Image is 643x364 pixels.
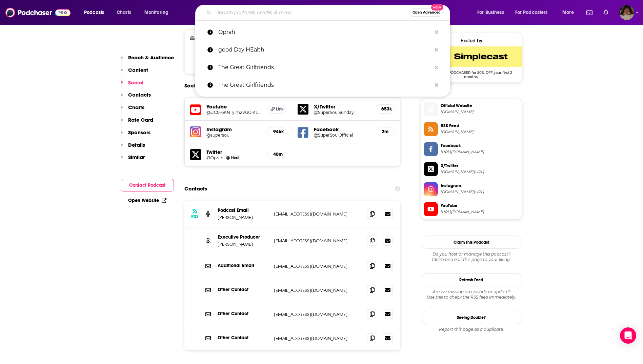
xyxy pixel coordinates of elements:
a: good Day HEalth [195,41,450,59]
p: The Great Girlfriends [218,59,431,76]
h5: @SuperSoulOfficial [314,133,370,138]
span: https://www.facebook.com/SuperSoulOfficial [441,149,519,155]
button: Charts [121,104,144,117]
span: Use Code: PODCHASER for 50% OFF your first 2 months! [421,67,522,79]
a: Facebook[URL][DOMAIN_NAME] [424,142,519,156]
span: Instagram [441,183,519,189]
span: https://www.youtube.com/channel/UC0-6KN_yim2VGOiKL8sH1nA [441,209,519,215]
img: iconImage [190,126,201,137]
a: X/Twitter[DOMAIN_NAME][URL] [424,162,519,176]
a: The Great Girlfriends [195,76,450,94]
span: Link [276,106,284,112]
span: instagram.com/supersoul [441,189,519,195]
span: Do you host or manage this podcast? [421,251,522,257]
div: Are we missing an episode or update? Use this to check the RSS feed immediately. [421,289,522,300]
h5: Instagram [206,126,262,133]
p: [EMAIL_ADDRESS][DOMAIN_NAME] [274,263,362,269]
p: Other Contact [218,287,268,292]
div: Claim and edit this page to your liking. [421,251,522,262]
p: Podcast Email [218,207,268,213]
h5: 653k [381,106,389,112]
p: Sponsors [128,129,150,136]
input: Search podcasts, credits, & more... [214,7,409,18]
p: [EMAIL_ADDRESS][DOMAIN_NAME] [274,287,362,293]
span: Host [231,156,239,160]
p: Rate Card [128,117,153,123]
h5: 40m [273,151,281,157]
span: For Podcasters [515,8,548,17]
a: Official Website[DOMAIN_NAME] [424,102,519,116]
button: Content [121,67,148,79]
h2: Contacts [184,182,207,195]
button: Contact Podcast [121,179,174,191]
span: Logged in as angelport [619,5,634,20]
a: Show notifications dropdown [601,7,611,18]
button: Contacts [121,92,151,104]
a: Show notifications dropdown [584,7,595,18]
span: feeds.simplecast.com [441,129,519,135]
h5: Twitter [206,149,262,155]
button: Claim This Podcast [421,236,522,249]
button: open menu [511,7,558,18]
span: siriusxm.com [441,109,519,115]
h5: Youtube [206,103,262,110]
p: Other Contact [218,311,268,317]
button: Reach & Audience [121,54,174,67]
button: Open AdvancedNew [409,8,444,17]
button: open menu [140,7,177,18]
div: Hosted by [421,38,522,44]
a: @SuperSoulSunday [314,110,370,115]
a: The Great Girlfriends [195,59,450,76]
p: [EMAIL_ADDRESS][DOMAIN_NAME] [274,211,362,217]
p: The Great Girlfriends [218,76,431,94]
img: SimpleCast Deal: Use Code: PODCHASER for 50% OFF your first 2 months! [421,46,522,67]
a: SimpleCast Deal: Use Code: PODCHASER for 50% OFF your first 2 months! [421,46,522,78]
a: Link [267,105,286,114]
p: Details [128,142,145,148]
p: [PERSON_NAME] [218,241,268,247]
p: Oprah [218,23,431,41]
p: Charts [128,104,144,110]
img: User Profile [619,5,634,20]
img: Oprah Winfrey [226,156,230,160]
span: New [431,4,443,11]
p: Contacts [128,92,151,98]
p: Similar [128,154,145,160]
a: RSS Feed[DOMAIN_NAME] [424,122,519,136]
span: Podcasts [84,8,104,17]
h5: 946k [273,129,281,135]
h5: Facebook [314,126,370,133]
a: Seeing Double? [421,311,522,324]
a: Open Website [128,198,166,203]
button: open menu [79,7,113,18]
button: Rate Card [121,117,153,129]
div: Search podcasts, credits, & more... [202,5,457,20]
span: For Business [477,8,504,17]
div: Report this page as a duplicate. [421,327,522,332]
button: open menu [558,7,582,18]
button: Show profile menu [619,5,634,20]
button: Sponsors [121,129,150,142]
a: YouTube[URL][DOMAIN_NAME] [424,202,519,216]
a: @UC0-6KN_yim2VGOiKL8sH1nA [206,110,262,115]
div: Open Intercom Messenger [620,327,636,344]
h3: RSS [191,214,199,219]
p: [EMAIL_ADDRESS][DOMAIN_NAME] [274,336,362,341]
p: good Day HEalth [218,41,431,59]
p: Other Contact [218,335,268,341]
span: twitter.com/SuperSoulSunday [441,169,519,175]
a: Oprah [195,23,450,41]
h5: X/Twitter [314,103,370,110]
a: @Oprah [206,155,223,160]
button: Details [121,142,145,154]
p: [EMAIL_ADDRESS][DOMAIN_NAME] [274,238,362,244]
a: @supersoul [206,133,262,138]
span: RSS Feed [441,123,519,129]
h5: 2m [381,129,389,135]
span: More [562,8,574,17]
a: Podchaser - Follow, Share and Rate Podcasts [5,6,71,19]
